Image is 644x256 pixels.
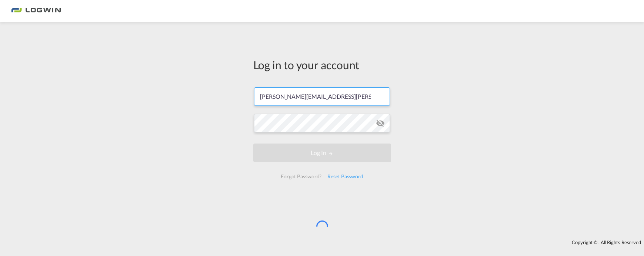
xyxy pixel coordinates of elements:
[253,57,391,73] div: Log in to your account
[11,3,61,20] img: bc73a0e0d8c111efacd525e4c8ad7d32.png
[254,87,390,106] input: Enter email/phone number
[253,144,391,162] button: LOGIN
[376,119,385,128] md-icon: icon-eye-off
[278,170,324,183] div: Forgot Password?
[324,170,366,183] div: Reset Password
